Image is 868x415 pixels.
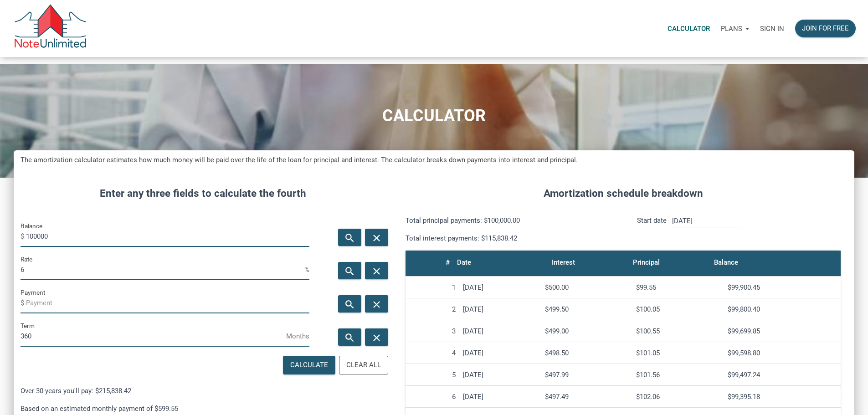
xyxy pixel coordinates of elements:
button: Calculate [283,356,335,374]
img: NoteUnlimited [14,5,87,52]
div: Principal [633,256,660,269]
div: $498.50 [545,349,629,357]
div: $497.99 [545,371,629,379]
button: search [338,229,361,246]
p: Sign in [760,25,784,33]
div: $102.06 [636,393,720,401]
i: close [371,298,382,310]
div: $101.05 [636,349,720,357]
div: $99,900.45 [728,283,837,292]
div: $99.55 [636,283,720,292]
input: Rate [21,260,304,280]
h4: Enter any three fields to calculate the fourth [21,186,385,201]
input: Term [21,326,286,347]
input: Balance [26,226,309,247]
button: Clear All [339,356,388,374]
span: Months [286,329,309,343]
div: $100.55 [636,327,720,335]
h5: The amortization calculator estimates how much money will be paid over the life of the loan for p... [21,155,847,165]
i: close [371,232,382,243]
div: 2 [409,305,456,313]
button: close [365,262,388,279]
div: Calculate [290,360,328,370]
div: $99,395.18 [728,393,837,401]
a: Plans [715,14,755,43]
div: Interest [552,256,575,269]
div: $99,598.80 [728,349,837,357]
div: Clear All [346,360,381,370]
a: Sign in [755,14,790,43]
i: search [344,232,355,243]
span: $ [21,296,26,310]
button: search [338,328,361,346]
label: Balance [21,220,42,231]
div: Date [457,256,471,269]
div: [DATE] [463,283,538,292]
button: search [338,262,361,279]
div: $500.00 [545,283,629,292]
button: search [338,295,361,313]
div: Join for free [802,23,849,34]
div: $99,699.85 [728,327,837,335]
p: Calculator [668,25,710,33]
div: $499.00 [545,327,629,335]
div: 6 [409,393,456,401]
div: [DATE] [463,349,538,357]
div: 3 [409,327,456,335]
div: [DATE] [463,327,538,335]
p: Start date [637,215,667,244]
button: close [365,295,388,313]
p: Based on an estimated monthly payment of $599.55 [21,403,385,414]
p: Plans [721,25,742,33]
i: search [344,332,355,343]
button: close [365,328,388,346]
input: Payment [26,293,309,313]
h1: CALCULATOR [7,107,861,125]
button: Plans [715,15,755,42]
span: $ [21,229,26,244]
span: % [304,262,309,277]
h4: Amortization schedule breakdown [399,186,847,201]
p: Total interest payments: $115,838.42 [406,233,616,244]
a: Join for free [790,14,861,43]
div: [DATE] [463,393,538,401]
div: $499.50 [545,305,629,313]
button: Join for free [795,20,856,37]
button: close [365,229,388,246]
div: $100.05 [636,305,720,313]
div: 1 [409,283,456,292]
div: Balance [714,256,738,269]
i: close [371,265,382,277]
div: $99,800.40 [728,305,837,313]
label: Rate [21,254,32,265]
div: $497.49 [545,393,629,401]
label: Term [21,320,35,331]
a: Calculator [662,14,715,43]
div: # [446,256,450,269]
p: Over 30 years you'll pay: $215,838.42 [21,385,385,396]
div: 5 [409,371,456,379]
p: Total principal payments: $100,000.00 [406,215,616,226]
i: close [371,332,382,343]
div: $101.56 [636,371,720,379]
div: $99,497.24 [728,371,837,379]
i: search [344,298,355,310]
div: 4 [409,349,456,357]
i: search [344,265,355,277]
label: Payment [21,287,45,298]
div: [DATE] [463,305,538,313]
div: [DATE] [463,371,538,379]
